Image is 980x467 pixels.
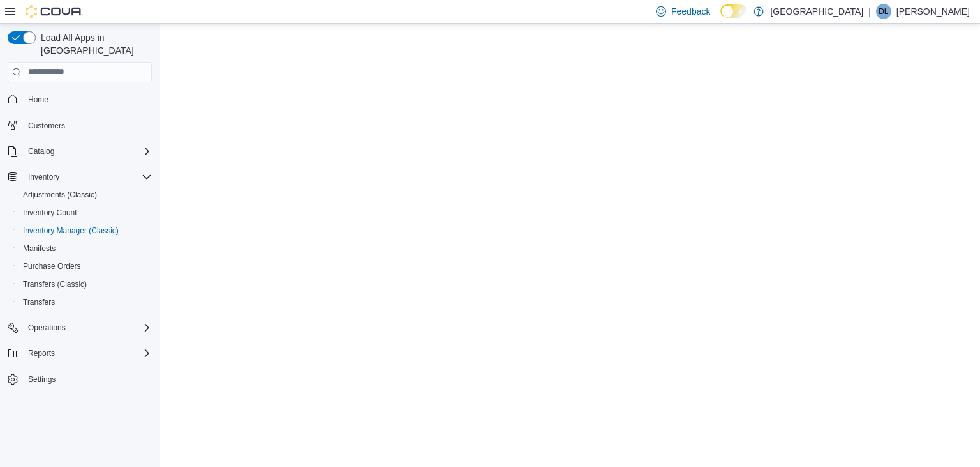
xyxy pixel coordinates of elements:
span: Inventory Count [23,208,77,218]
span: Inventory Manager (Classic) [23,226,119,236]
span: Adjustments (Classic) [18,187,152,203]
span: Transfers (Classic) [18,277,152,292]
button: Operations [3,319,157,337]
span: Customers [23,118,152,134]
button: Transfers (Classic) [13,275,157,293]
button: Manifests [13,240,157,257]
span: Inventory Manager (Classic) [18,223,152,238]
span: Load All Apps in [GEOGRAPHIC_DATA] [36,31,152,57]
p: [GEOGRAPHIC_DATA] [770,4,863,19]
button: Catalog [23,144,59,159]
nav: Complex example [8,85,152,422]
a: Transfers (Classic) [18,277,92,292]
span: Manifests [23,243,56,254]
button: Home [3,90,157,109]
span: Transfers [18,295,152,310]
span: Settings [23,371,152,387]
div: Dayle Lewis [876,4,891,19]
button: Inventory [3,168,157,186]
span: Settings [28,374,56,385]
button: Adjustments (Classic) [13,186,157,204]
a: Settings [23,372,61,387]
button: Transfers [13,293,157,311]
span: Inventory [28,172,59,182]
span: Transfers (Classic) [23,279,87,289]
span: Home [28,95,48,105]
button: Inventory Count [13,204,157,222]
span: Catalog [23,144,152,159]
a: Customers [23,118,70,134]
button: Settings [3,370,157,388]
img: Cova [26,5,83,18]
button: Inventory [23,169,64,185]
span: Reports [23,346,152,361]
button: Purchase Orders [13,257,157,275]
input: Dark Mode [720,4,747,18]
span: Adjustments (Classic) [23,190,97,200]
a: Manifests [18,241,61,256]
span: Operations [23,320,152,335]
a: Adjustments (Classic) [18,187,102,203]
span: Inventory [23,169,152,185]
button: Customers [3,116,157,135]
button: Catalog [3,142,157,160]
span: Home [23,91,152,107]
button: Reports [23,346,60,361]
a: Purchase Orders [18,259,86,274]
button: Inventory Manager (Classic) [13,222,157,240]
a: Inventory Manager (Classic) [18,223,124,238]
a: Inventory Count [18,205,82,220]
span: Catalog [28,146,54,157]
span: Inventory Count [18,205,152,220]
button: Reports [3,344,157,362]
span: DL [879,4,888,19]
span: Customers [28,121,65,131]
span: Manifests [18,241,152,256]
span: Purchase Orders [23,261,81,272]
a: Transfers [18,295,60,310]
p: | [868,4,871,19]
span: Reports [28,348,55,358]
span: Transfers [23,297,55,307]
p: [PERSON_NAME] [896,4,970,19]
button: Operations [23,320,71,335]
span: Dark Mode [720,18,721,19]
span: Feedback [671,5,710,18]
span: Purchase Orders [18,259,152,274]
a: Home [23,92,54,107]
span: Operations [28,323,66,333]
